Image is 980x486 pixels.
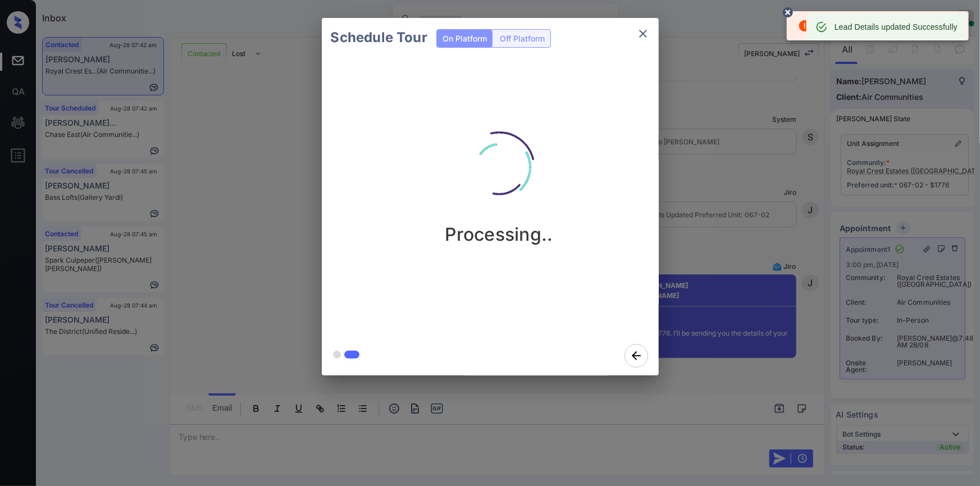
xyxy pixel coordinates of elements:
p: Processing.. [445,223,553,245]
button: close [632,22,654,45]
img: loading.aa47eedddbc51aad1905.gif [443,111,555,223]
div: Service Unavailable [798,15,879,37]
h2: Schedule Tour [322,18,436,57]
div: Lead Details updated Successfully [835,17,958,37]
